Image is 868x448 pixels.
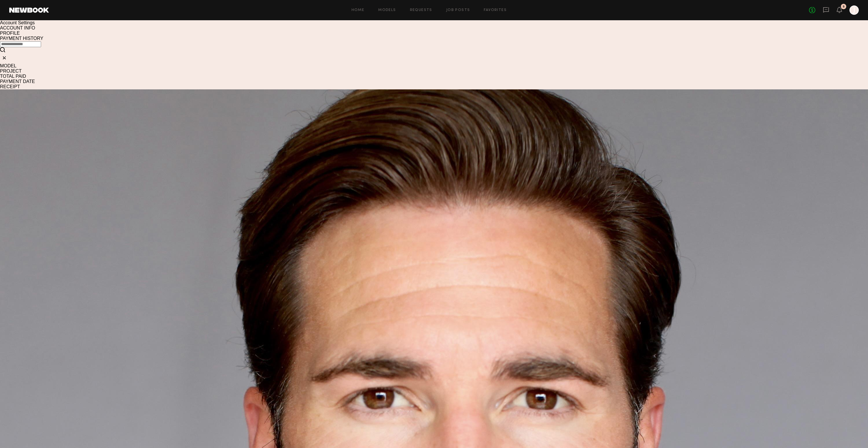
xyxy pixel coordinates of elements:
a: Job Posts [446,8,470,12]
div: 5 [843,5,845,8]
a: Requests [410,8,432,12]
a: Favorites [484,8,507,12]
a: Models [378,8,396,12]
a: J [849,5,859,15]
a: Home [352,8,365,12]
